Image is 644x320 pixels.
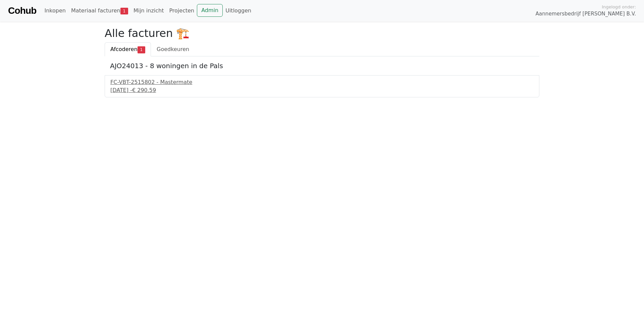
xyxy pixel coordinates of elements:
span: Afcoderen [110,46,138,52]
a: Materiaal facturen1 [68,4,131,17]
h5: AJO24013 - 8 woningen in de Pals [110,62,534,70]
a: Projecten [166,4,197,17]
a: Uitloggen [223,4,254,17]
span: Aannemersbedrijf [PERSON_NAME] B.V. [535,10,636,18]
a: Cohub [8,3,36,19]
a: Admin [197,4,223,17]
span: 1 [120,8,128,14]
span: Goedkeuren [157,46,189,52]
span: € 290.59 [132,87,156,93]
a: FC-VBT-2515802 - Mastermate[DATE] -€ 290.59 [110,78,534,94]
a: Afcoderen1 [105,42,151,56]
span: 1 [138,46,145,53]
div: [DATE] - [110,86,534,94]
div: FC-VBT-2515802 - Mastermate [110,78,534,86]
h2: Alle facturen 🏗️ [105,27,539,40]
a: Goedkeuren [151,42,195,56]
a: Inkopen [42,4,68,17]
a: Mijn inzicht [131,4,167,17]
span: Ingelogd onder: [602,4,636,10]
